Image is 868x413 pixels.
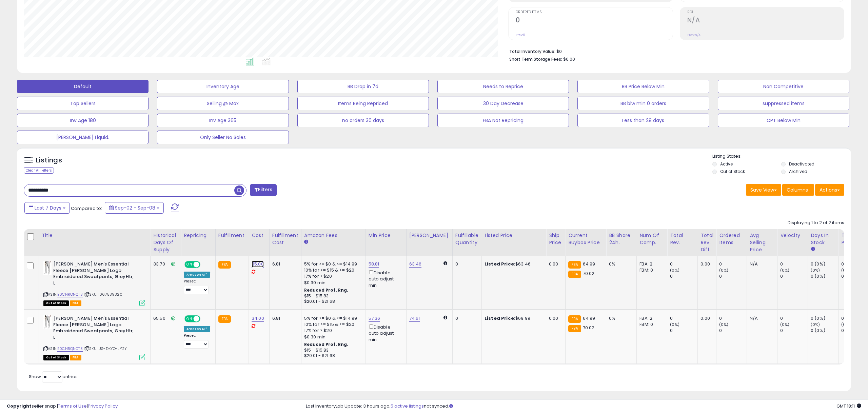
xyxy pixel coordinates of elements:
[185,262,194,268] span: ON
[157,97,289,110] button: Selling @ Max
[639,315,662,321] div: FBA: 2
[24,202,70,214] button: Last 7 Days
[670,328,697,334] div: 0
[71,205,102,212] span: Compared to:
[712,153,851,160] p: Listing States:
[84,292,122,297] span: | SKU: 1067539320
[583,315,595,321] span: 64.99
[485,315,541,321] div: $69.99
[29,373,78,380] span: Show: entries
[639,232,664,246] div: Num of Comp.
[53,315,136,342] b: [PERSON_NAME] Men's Essential Fleece [PERSON_NAME] Logo Embroidered Sweatpants, GreyHtr, L
[670,232,695,246] div: Total Rev.
[701,315,711,321] div: 0.00
[184,232,213,239] div: Repricing
[788,220,844,226] div: Displaying 1 to 2 of 2 items
[639,321,662,328] div: FBM: 0
[304,293,360,299] div: $15 - $15.83
[687,11,844,14] span: ROI
[811,322,820,327] small: (0%)
[811,261,838,267] div: 0 (0%)
[718,97,849,110] button: suppressed items
[780,328,808,334] div: 0
[719,232,744,246] div: Ordered Items
[199,262,210,268] span: OFF
[304,232,363,239] div: Amazon Fees
[583,261,595,267] span: 64.99
[304,280,360,286] div: $0.30 min
[304,321,360,328] div: 10% for >= $15 & <= $20
[7,403,118,410] div: seller snap | |
[719,328,747,334] div: 0
[719,322,729,327] small: (0%)
[17,114,149,127] button: Inv Age 180
[199,316,210,322] span: OFF
[84,346,127,351] span: | SKU: US-DKYO-LY2Y
[836,403,861,409] span: 2025-09-16 18:11 GMT
[811,232,835,246] div: Days In Stock
[409,261,422,268] a: 63.46
[746,184,781,196] button: Save View
[272,232,298,246] div: Fulfillment Cost
[304,261,360,267] div: 5% for >= $0 & <= $14.99
[701,261,711,267] div: 0.00
[485,232,543,239] div: Listed Price
[780,268,790,273] small: (0%)
[568,315,581,323] small: FBA
[57,292,83,297] a: B0CNRQNQT3
[568,325,581,332] small: FBA
[304,299,360,304] div: $20.01 - $21.68
[718,80,849,93] button: Non Competitive
[609,261,631,267] div: 0%
[568,261,581,269] small: FBA
[811,315,838,321] div: 0 (0%)
[409,232,450,239] div: [PERSON_NAME]
[58,403,87,409] a: Terms of Use
[568,271,581,278] small: FBA
[780,322,790,327] small: (0%)
[720,161,733,167] label: Active
[7,403,32,409] strong: Copyright
[750,232,774,253] div: Avg Selling Price
[437,97,569,110] button: 30 Day Decrease
[568,232,603,246] div: Current Buybox Price
[304,239,308,245] small: Amazon Fees.
[157,131,289,144] button: Only Seller No Sales
[218,315,231,323] small: FBA
[583,324,595,331] span: 70.02
[815,184,844,196] button: Actions
[455,232,479,246] div: Fulfillable Quantity
[115,204,155,211] span: Sep-02 - Sep-08
[70,300,81,306] span: FBA
[369,269,401,289] div: Disable auto adjust min
[750,261,772,267] div: N/A
[70,355,81,360] span: FBA
[304,328,360,334] div: 17% for > $20
[304,267,360,273] div: 10% for >= $15 & <= $20
[670,322,679,327] small: (0%)
[609,232,634,246] div: BB Share 24h.
[153,232,178,253] div: Historical Days Of Supply
[780,273,808,279] div: 0
[841,322,851,327] small: (0%)
[369,232,403,239] div: Min Price
[306,403,861,410] div: Last InventoryLab Update: 3 hours ago, not synced.
[701,232,713,253] div: Total Rev. Diff.
[787,186,808,193] span: Columns
[718,114,849,127] button: CPT Below Min
[369,323,401,343] div: Disable auto adjust min
[670,315,697,321] div: 0
[782,184,814,196] button: Columns
[583,270,595,277] span: 70.02
[304,315,360,321] div: 5% for >= $0 & <= $14.99
[304,334,360,340] div: $0.30 min
[789,161,814,167] label: Deactivated
[297,97,429,110] button: Items Being Repriced
[409,315,420,322] a: 74.61
[304,348,360,353] div: $15 - $15.83
[719,315,747,321] div: 0
[670,261,697,267] div: 0
[455,315,476,321] div: 0
[17,97,149,110] button: Top Sellers
[670,273,697,279] div: 0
